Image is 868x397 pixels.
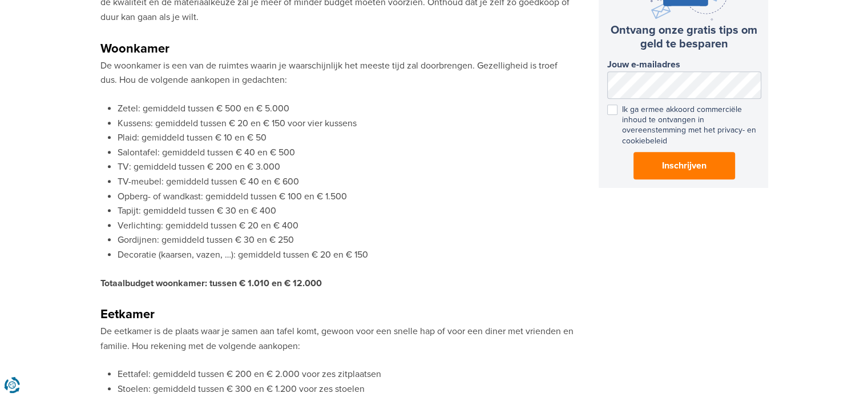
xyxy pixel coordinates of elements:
[607,59,761,70] label: Jouw e-mailadres
[118,190,574,204] li: Opberg- of wandkast: gemiddeld tussen € 100 en € 1.500
[100,278,322,289] strong: Totaalbudget woonkamer: tussen € 1.010 en € 12.000
[118,382,574,397] li: Stoelen: gemiddeld tussen € 300 en € 1.200 voor zes stoelen
[100,59,574,88] p: De woonkamer is een van de ruimtes waarin je waarschijnlijk het meeste tijd zal doorbrengen. Geze...
[118,175,574,190] li: TV-meubel: gemiddeld tussen € 40 en € 600
[118,219,574,234] li: Verlichting: gemiddeld tussen € 20 en € 400
[662,159,706,173] span: Inschrijven
[118,102,574,117] li: Zetel: gemiddeld tussen € 500 en € 5.000
[118,117,574,131] li: Kussens: gemiddeld tussen € 20 en € 150 voor vier kussens
[607,23,761,51] h3: Ontvang onze gratis tips om geld te besparen
[118,248,574,263] li: Decoratie (kaarsen, vazen, …): gemiddeld tussen € 20 en € 150
[633,152,735,179] button: Inschrijven
[100,324,574,354] p: De eetkamer is de plaats waar je samen aan tafel komt, gewoon voor een snelle hap of voor een din...
[118,367,574,382] li: Eettafel: gemiddeld tussen € 200 en € 2.000 voor zes zitplaatsen
[118,233,574,248] li: Gordijnen: gemiddeld tussen € 30 en € 250
[100,307,155,322] strong: Eetkamer
[100,41,169,57] strong: Woonkamer
[118,204,574,219] li: Tapijt: gemiddeld tussen € 30 en € 400
[599,215,770,290] iframe: fb:page Facebook Social Plugin
[118,131,574,146] li: Plaid: gemiddeld tussen € 10 en € 50
[118,146,574,161] li: Salontafel: gemiddeld tussen € 40 en € 500
[118,160,574,175] li: TV: gemiddeld tussen € 200 en € 3.000
[607,105,761,146] label: Ik ga ermee akkoord commerciële inhoud te ontvangen in overeenstemming met het privacy- en cookie...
